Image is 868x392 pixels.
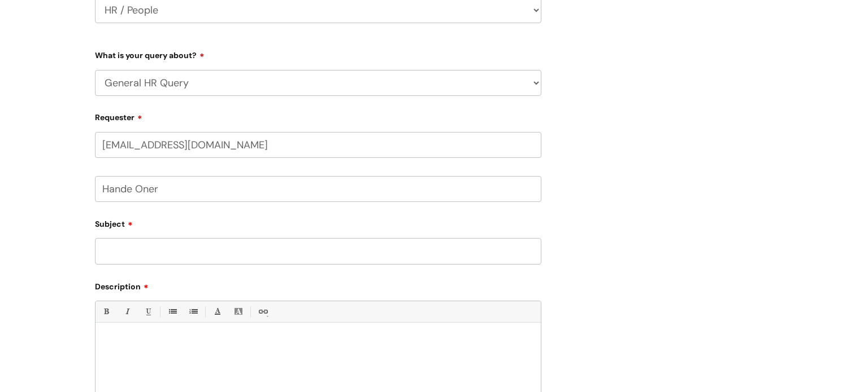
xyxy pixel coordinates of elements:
[141,305,155,319] a: Underline(Ctrl-U)
[95,176,541,202] input: Your Name
[231,305,245,319] a: Back Color
[95,215,541,229] label: Subject
[165,305,179,319] a: • Unordered List (Ctrl-Shift-7)
[255,305,270,319] a: Link
[99,305,113,319] a: Bold (Ctrl-B)
[210,305,224,319] a: Font Color
[95,109,541,122] label: Requester
[95,278,541,292] label: Description
[120,305,134,319] a: Italic (Ctrl-I)
[95,132,541,158] input: Email
[186,305,200,319] a: 1. Ordered List (Ctrl-Shift-8)
[95,47,541,60] label: What is your query about?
